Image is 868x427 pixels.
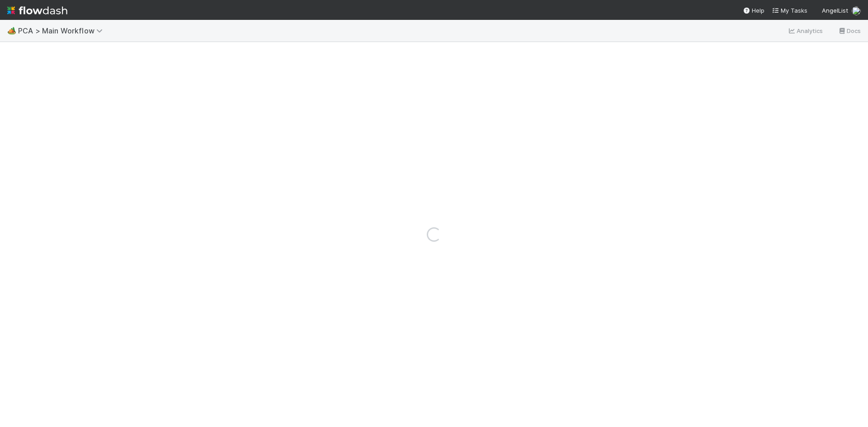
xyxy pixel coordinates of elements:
img: logo-inverted-e16ddd16eac7371096b0.svg [7,3,67,18]
img: avatar_99e80e95-8f0d-4917-ae3c-b5dad577a2b5.png [852,6,861,15]
span: My Tasks [772,7,807,14]
span: PCA > Main Workflow [18,26,107,35]
a: Analytics [788,25,823,36]
a: Docs [838,25,861,36]
div: Help [743,6,764,15]
span: 🏕️ [7,27,16,34]
a: My Tasks [772,6,807,15]
span: AngelList [822,7,848,14]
